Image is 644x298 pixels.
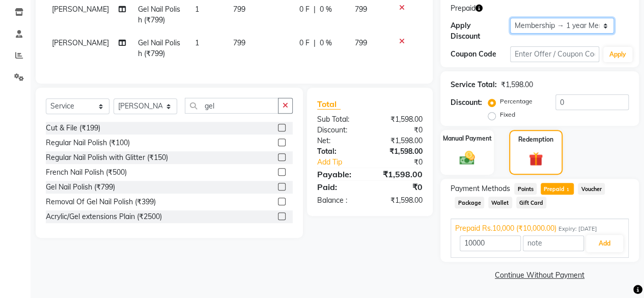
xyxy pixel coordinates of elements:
div: Coupon Code [451,49,510,60]
span: 799 [354,5,367,14]
div: Net: [310,136,370,146]
div: ₹1,598.00 [370,136,430,146]
label: Fixed [500,110,515,119]
img: _gift.svg [524,150,548,168]
div: Sub Total: [310,114,370,125]
span: 799 [233,38,245,47]
span: | [314,4,316,15]
span: Total [317,99,341,110]
span: [PERSON_NAME] [52,5,109,14]
div: Regular Nail Polish with Glitter (₹150) [46,152,168,163]
span: Gel Nail Polish (₹799) [138,5,180,24]
button: Apply [603,47,632,62]
div: Payable: [310,168,370,180]
span: 799 [354,38,367,47]
span: | [314,38,316,48]
label: Redemption [518,135,553,144]
div: Cut & File (₹199) [46,123,100,133]
span: Wallet [488,197,512,208]
div: Regular Nail Polish (₹100) [46,138,130,148]
div: Gel Nail Polish (₹799) [46,182,115,193]
a: Add Tip [310,157,380,168]
input: Search or Scan [185,98,278,114]
input: Amount [460,235,521,251]
span: Voucher [578,183,605,195]
span: Prepaid Rs.10,000 (₹10,000.00) [455,223,556,234]
span: 799 [233,5,245,14]
div: ₹1,598.00 [370,168,430,180]
div: Paid: [310,181,370,193]
img: _cash.svg [455,149,480,167]
input: Enter Offer / Coupon Code [510,46,599,62]
span: 0 % [320,4,332,15]
label: Percentage [500,97,533,106]
span: Gift Card [516,197,547,208]
div: ₹1,598.00 [501,79,533,90]
span: 1 [565,187,570,193]
div: Acrylic/Gel extensions Plain (₹2500) [46,211,162,222]
input: note [523,235,584,251]
div: ₹1,598.00 [370,114,430,125]
div: French Nail Polish (₹500) [46,167,127,178]
div: ₹1,598.00 [370,146,430,157]
div: ₹1,598.00 [370,195,430,206]
div: ₹0 [380,157,430,168]
span: 0 F [299,4,310,15]
button: Add [586,235,623,252]
span: 0 F [299,38,310,48]
div: Service Total: [451,79,497,90]
span: 1 [195,5,199,14]
label: Manual Payment [443,134,492,143]
span: Package [455,197,484,208]
span: 1 [195,38,199,47]
div: ₹0 [370,181,430,193]
span: Payment Methods [451,183,510,194]
span: [PERSON_NAME] [52,38,109,47]
span: 0 % [320,38,332,48]
div: Total: [310,146,370,157]
div: Discount: [310,125,370,136]
span: Gel Nail Polish (₹799) [138,38,180,58]
span: Prepaid [451,3,475,14]
div: Apply Discount [451,20,510,42]
div: Balance : [310,195,370,206]
div: Discount: [451,97,482,108]
a: Continue Without Payment [442,270,637,281]
div: Removal Of Gel Nail Polish (₹399) [46,197,156,207]
div: ₹0 [370,125,430,136]
span: Points [514,183,537,195]
span: Expiry: [DATE] [558,225,597,233]
span: Prepaid [541,183,574,195]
